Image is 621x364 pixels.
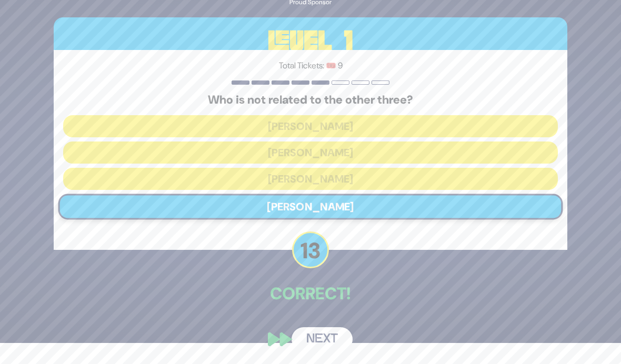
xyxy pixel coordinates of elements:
p: Correct! [54,281,567,306]
h5: Who is not related to the other three? [63,93,558,107]
button: Next [292,327,353,351]
button: [PERSON_NAME] [63,115,558,137]
p: Total Tickets: 🎟️ 9 [63,59,558,72]
p: 13 [292,231,329,268]
button: [PERSON_NAME] [63,168,558,190]
h3: Level 1 [54,17,567,65]
button: [PERSON_NAME] [63,141,558,164]
button: [PERSON_NAME] [58,194,563,220]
